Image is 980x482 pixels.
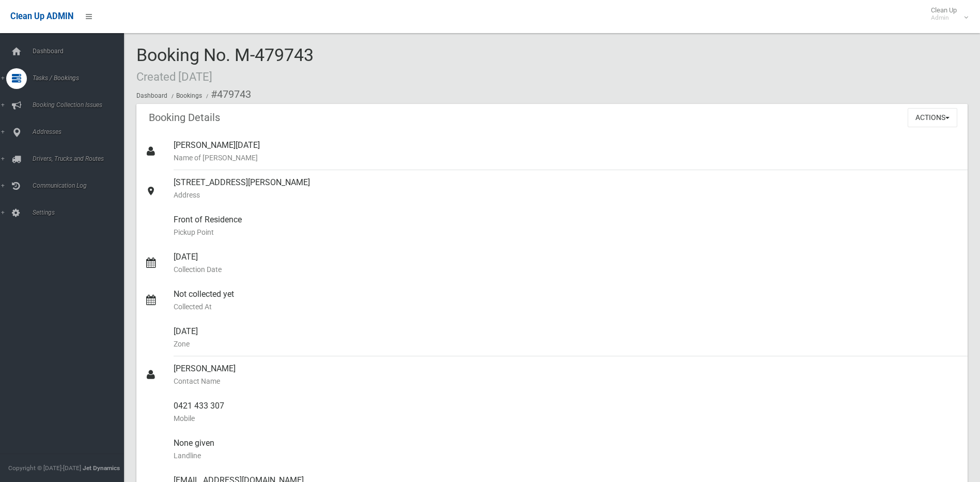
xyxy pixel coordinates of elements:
[29,48,132,55] span: Dashboard
[174,449,959,462] small: Landline
[174,133,959,170] div: [PERSON_NAME][DATE]
[174,282,959,319] div: Not collected yet
[174,394,959,431] div: 0421 433 307
[174,375,959,387] small: Contact Name
[174,152,959,164] small: Name of [PERSON_NAME]
[174,319,959,356] div: [DATE]
[136,44,314,85] span: Booking No. M-479743
[174,300,959,313] small: Collected At
[174,189,959,201] small: Address
[29,155,132,162] span: Drivers, Trucks and Routes
[29,128,132,135] span: Addresses
[926,6,967,22] span: Clean Up
[174,207,959,245] div: Front of Residence
[174,412,959,425] small: Mobile
[29,74,132,82] span: Tasks / Bookings
[8,464,81,472] span: Copyright © [DATE]-[DATE]
[10,11,73,21] span: Clean Up ADMIN
[136,92,167,99] a: Dashboard
[29,101,132,109] span: Booking Collection Issues
[136,108,232,128] header: Booking Details
[174,245,959,282] div: [DATE]
[29,209,132,216] span: Settings
[174,263,959,276] small: Collection Date
[174,356,959,394] div: [PERSON_NAME]
[176,92,202,99] a: Bookings
[174,338,959,350] small: Zone
[83,464,120,472] strong: Jet Dynamics
[174,170,959,207] div: [STREET_ADDRESS][PERSON_NAME]
[204,85,251,104] li: #479743
[136,70,212,83] small: Created [DATE]
[908,108,957,127] button: Actions
[29,182,132,189] span: Communication Log
[931,14,957,22] small: Admin
[174,431,959,468] div: None given
[174,226,959,238] small: Pickup Point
